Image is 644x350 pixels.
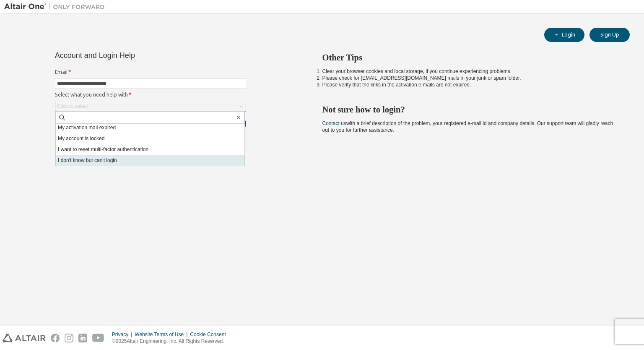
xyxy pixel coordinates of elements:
[135,331,190,338] div: Website Terms of Use
[190,331,231,338] div: Cookie Consent
[78,334,87,342] img: linkedin.svg
[322,52,615,63] h2: Other Tips
[55,69,246,76] label: Email
[322,120,346,126] a: Contact us
[322,81,615,88] li: Please verify that the links in the activation e-mails are not expired.
[322,104,615,115] h2: Not sure how to login?
[55,101,246,111] div: Click to select
[3,334,46,342] img: altair_logo.svg
[92,334,104,342] img: youtube.svg
[4,3,109,11] img: Altair One
[112,338,231,345] p: © 2025 Altair Engineering, Inc. All Rights Reserved.
[56,122,244,133] li: My activation mail expired
[322,68,615,75] li: Clear your browser cookies and local storage, if you continue experiencing problems.
[544,28,584,42] button: Login
[65,334,73,342] img: instagram.svg
[112,331,135,338] div: Privacy
[55,91,246,98] label: Select what you need help with
[57,103,88,110] div: Click to select
[51,334,60,342] img: facebook.svg
[322,120,613,133] span: with a brief description of the problem, your registered e-mail id and company details. Our suppo...
[589,28,630,42] button: Sign Up
[55,52,208,59] div: Account and Login Help
[322,75,615,81] li: Please check for [EMAIL_ADDRESS][DOMAIN_NAME] mails in your junk or spam folder.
